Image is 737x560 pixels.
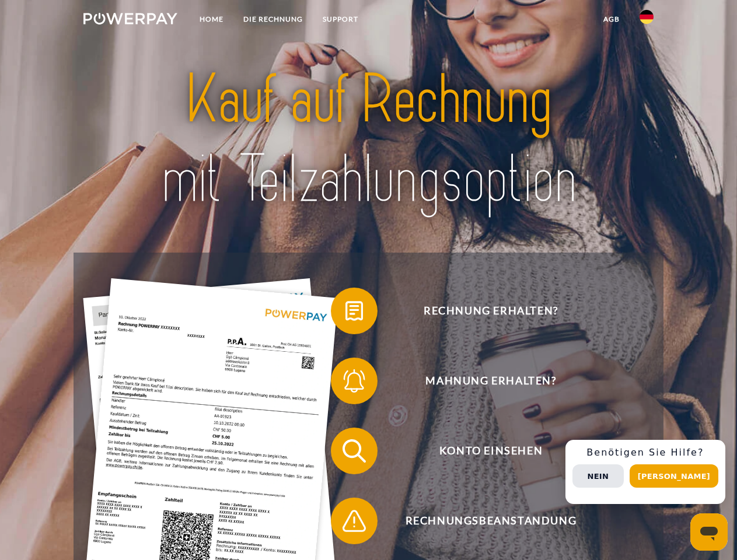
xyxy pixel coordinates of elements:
button: [PERSON_NAME] [630,464,718,488]
img: title-powerpay_de.svg [111,56,626,223]
button: Nein [572,464,624,488]
a: DIE RECHNUNG [233,9,313,30]
img: logo-powerpay-white.svg [83,13,177,24]
div: Schnellhilfe [565,440,725,504]
iframe: Schaltfläche zum Öffnen des Messaging-Fensters [690,513,728,551]
button: Rechnungsbeanstandung [331,498,634,544]
span: Rechnungsbeanstandung [348,498,634,544]
span: Rechnung erhalten? [348,288,634,334]
img: qb_bell.svg [340,366,369,395]
button: Mahnung erhalten? [331,358,634,404]
img: de [640,10,654,24]
h3: Benötigen Sie Hilfe? [572,447,718,459]
img: qb_bill.svg [340,296,369,325]
span: Konto einsehen [348,428,634,474]
a: SUPPORT [313,9,368,30]
img: qb_search.svg [340,436,369,466]
button: Rechnung erhalten? [331,288,634,334]
span: Mahnung erhalten? [348,358,634,404]
a: agb [593,9,630,30]
a: Home [190,9,233,30]
img: qb_warning.svg [340,506,369,535]
button: Konto einsehen [331,428,634,474]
